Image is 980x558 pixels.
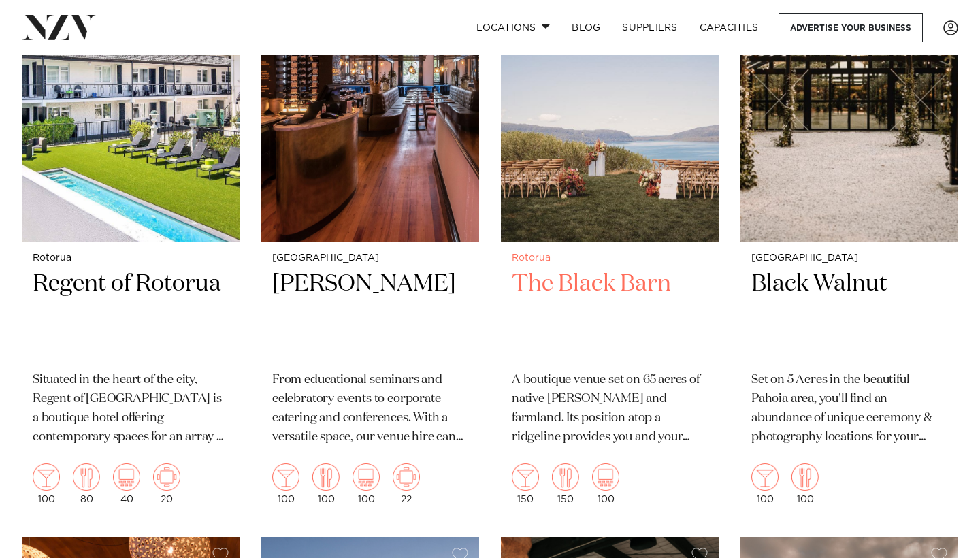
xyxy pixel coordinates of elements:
div: 100 [353,463,380,504]
div: 22 [393,463,420,504]
p: A boutique venue set on 65 acres of native [PERSON_NAME] and farmland. Its position atop a ridgel... [512,371,708,447]
div: 100 [312,463,340,504]
img: theatre.png [592,463,619,491]
h2: [PERSON_NAME] [272,269,468,361]
img: dining.png [552,463,579,491]
img: theatre.png [113,463,140,491]
div: 40 [113,463,140,504]
div: 100 [751,463,779,504]
img: cocktail.png [33,463,60,491]
p: Set on 5 Acres in the beautiful Pahoia area, you'll find an abundance of unique ceremony & photog... [751,371,947,447]
div: 100 [33,463,60,504]
img: dining.png [312,463,340,491]
h2: The Black Barn [512,269,708,361]
img: dining.png [73,463,100,491]
img: dining.png [791,463,819,491]
h2: Black Walnut [751,269,947,361]
a: SUPPLIERS [611,13,688,42]
div: 150 [552,463,579,504]
img: meeting.png [393,463,420,491]
img: nzv-logo.png [22,15,96,39]
img: cocktail.png [512,463,539,491]
a: Capacities [689,13,770,42]
h2: Regent of Rotorua [33,269,229,361]
a: Advertise your business [779,13,923,42]
small: Rotorua [512,253,708,263]
small: Rotorua [33,253,229,263]
p: From educational seminars and celebratory events to corporate catering and conferences. With a ve... [272,371,468,447]
small: [GEOGRAPHIC_DATA] [272,253,468,263]
img: meeting.png [153,463,180,491]
div: 20 [153,463,180,504]
div: 100 [791,463,819,504]
small: [GEOGRAPHIC_DATA] [751,253,947,263]
img: cocktail.png [751,463,779,491]
img: cocktail.png [272,463,299,491]
div: 150 [512,463,539,504]
div: 100 [272,463,299,504]
div: 100 [592,463,619,504]
div: 80 [73,463,100,504]
img: theatre.png [353,463,380,491]
a: Locations [465,13,561,42]
a: BLOG [561,13,611,42]
p: Situated in the heart of the city, Regent of [GEOGRAPHIC_DATA] is a boutique hotel offering conte... [33,371,229,447]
